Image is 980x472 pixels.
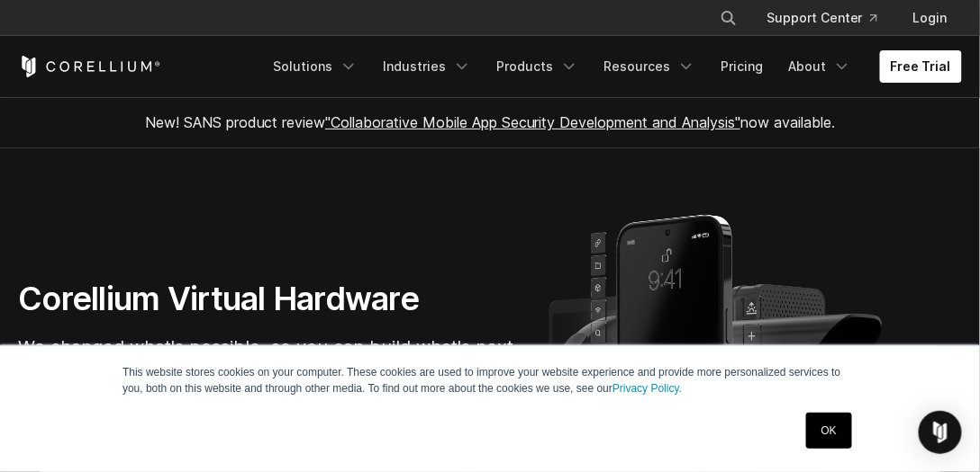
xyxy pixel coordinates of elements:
a: Login [899,2,962,34]
div: Open Intercom Messenger [919,411,962,454]
p: We changed what's possible, so you can build what's next. Virtual devices for iOS, Android, and A... [18,334,558,414]
a: Solutions [262,50,368,83]
a: Products [485,50,589,83]
a: Industries [372,50,482,83]
div: Navigation Menu [698,2,962,34]
span: New! SANS product review now available. [145,113,835,131]
a: Privacy Policy. [612,382,682,395]
a: OK [806,413,852,449]
a: About [777,50,862,83]
div: Navigation Menu [262,50,962,83]
a: Pricing [710,50,774,83]
a: Support Center [752,2,892,34]
h1: Corellium Virtual Hardware [18,279,558,319]
a: Free Trial [880,50,962,83]
a: Resources [593,50,706,83]
a: "Collaborative Mobile App Security Development and Analysis" [325,113,740,131]
button: Search [712,2,745,34]
a: Corellium Home [18,56,161,77]
p: This website stores cookies on your computer. These cookies are used to improve your website expe... [122,364,857,396]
